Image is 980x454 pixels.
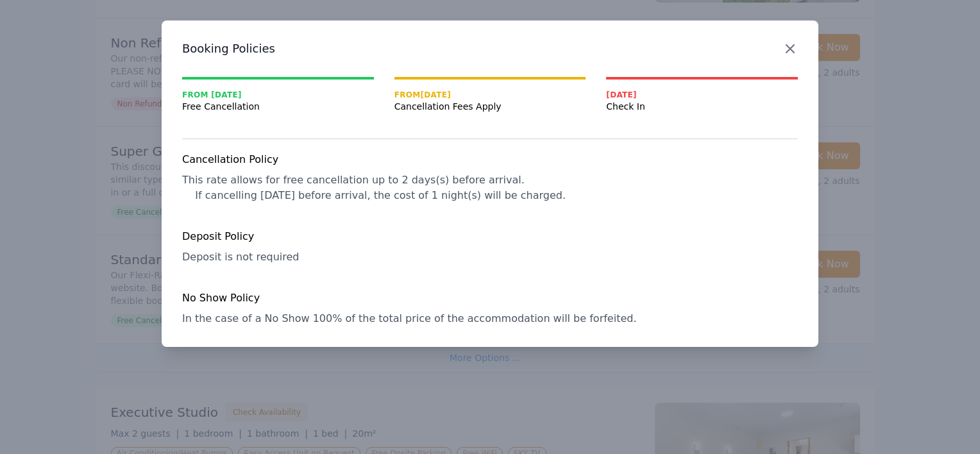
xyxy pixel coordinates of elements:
h3: Booking Policies [182,41,798,56]
span: Deposit is not required [182,251,299,263]
span: [DATE] [606,90,798,100]
span: From [DATE] [182,90,374,100]
nav: Progress mt-20 [182,77,798,113]
h4: Cancellation Policy [182,152,798,167]
span: Check In [606,100,798,113]
span: In the case of a No Show 100% of the total price of the accommodation will be forfeited. [182,312,636,324]
h4: Deposit Policy [182,229,798,244]
span: Cancellation Fees Apply [394,100,586,113]
span: This rate allows for free cancellation up to 2 days(s) before arrival. If cancelling [DATE] befor... [182,174,566,201]
span: From [DATE] [394,90,586,100]
h4: No Show Policy [182,290,798,306]
span: Free Cancellation [182,100,374,113]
